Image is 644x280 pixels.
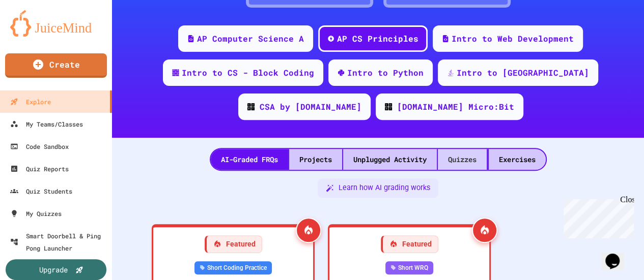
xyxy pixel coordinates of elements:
div: AP Computer Science A [197,33,304,45]
div: My Teams/Classes [10,118,83,130]
img: CODE_logo_RGB.png [247,103,255,110]
div: Exercises [489,149,546,170]
div: Smart Doorbell & Ping Pong Launcher [10,230,108,254]
div: Short Coding Practice [194,261,272,274]
div: Quiz Reports [10,163,69,175]
div: Intro to CS - Block Coding [182,67,314,79]
div: Intro to Python [347,67,424,79]
img: logo-orange.svg [10,10,102,37]
div: Unplugged Activity [343,149,437,170]
div: My Quizzes [10,207,62,220]
div: Featured [381,235,438,253]
div: AI-Graded FRQs [211,149,288,170]
span: Learn how AI grading works [339,182,430,194]
div: Short WRQ [385,261,433,274]
div: Explore [10,96,51,108]
div: [DOMAIN_NAME] Micro:Bit [397,101,514,113]
div: Code Sandbox [10,140,69,152]
div: Quizzes [438,149,487,170]
div: Intro to Web Development [452,33,574,45]
div: Chat with us now!Close [4,4,70,65]
div: Featured [205,235,262,253]
div: AP CS Principles [337,33,418,45]
div: Projects [289,149,342,170]
div: Upgrade [39,264,68,275]
div: Intro to [GEOGRAPHIC_DATA] [457,67,589,79]
iframe: chat widget [559,195,634,238]
a: Create [5,53,107,78]
iframe: chat widget [601,239,634,270]
div: CSA by [DOMAIN_NAME] [260,101,361,113]
div: Quiz Students [10,185,72,197]
img: CODE_logo_RGB.png [385,103,392,110]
